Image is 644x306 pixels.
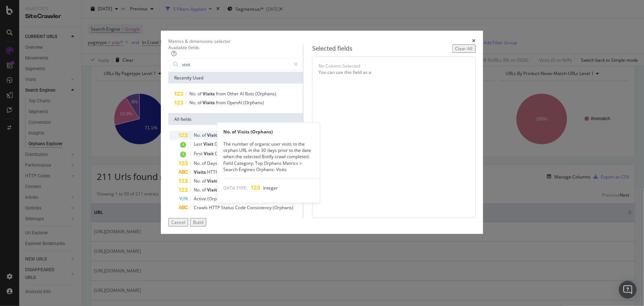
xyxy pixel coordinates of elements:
[255,91,276,97] span: (Orphans)
[181,59,290,70] input: Search by field name
[223,185,248,191] span: DATA TYPE:
[207,178,220,184] span: Visits
[217,141,320,173] div: The number of organic user visits to the orphan URL in the 30 days prior to the date when the sel...
[204,150,215,157] span: Visit
[168,72,303,84] div: Recently Used
[203,141,214,147] span: Visit
[472,38,476,44] div: times
[207,195,228,202] span: (Orphans)
[207,132,220,138] span: Visits
[619,281,637,299] div: Open Intercom Messenger
[168,38,231,44] div: Metrics & dimensions selector
[216,91,227,97] span: from
[193,219,203,225] div: Build
[207,160,218,166] span: Days
[203,99,216,106] span: Visits
[194,160,202,166] span: No.
[189,91,197,97] span: No.
[217,129,320,135] div: No. of Visits (Orphans)
[194,187,202,193] span: No.
[202,178,207,184] span: of
[168,218,188,227] button: Cancel
[312,44,352,53] div: Selected fields
[243,99,264,106] span: (Orphans)
[455,45,473,52] div: Clear All
[197,99,203,106] span: of
[215,150,226,157] span: Date
[209,204,221,211] span: HTTP
[221,204,235,211] span: Status
[194,150,204,157] span: First
[240,91,245,97] span: AI
[168,113,303,125] div: All fields
[207,169,219,175] span: HTTP
[168,44,303,51] div: Available fields
[216,99,227,106] span: from
[194,141,203,147] span: Last
[207,187,220,193] span: Visits
[197,91,203,97] span: of
[247,204,273,211] span: Consistency
[190,218,206,227] button: Build
[202,187,207,193] span: of
[202,160,207,166] span: of
[194,169,207,175] span: Visits
[194,204,209,211] span: Crawls
[263,185,278,191] span: Integer
[194,178,202,184] span: No.
[245,91,255,97] span: Bots
[171,219,185,225] div: Cancel
[189,99,197,106] span: No.
[318,69,469,75] div: You can use this field as a
[235,204,247,211] span: Code
[194,195,207,202] span: Active
[452,44,476,53] button: Clear All
[161,31,483,234] div: modal
[202,132,207,138] span: of
[273,204,293,211] span: (Orphans)
[203,91,216,97] span: Visits
[194,132,202,138] span: No.
[214,141,225,147] span: Date
[227,91,240,97] span: Other
[318,63,360,69] div: No Column Selected
[227,99,243,106] span: OpenAI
